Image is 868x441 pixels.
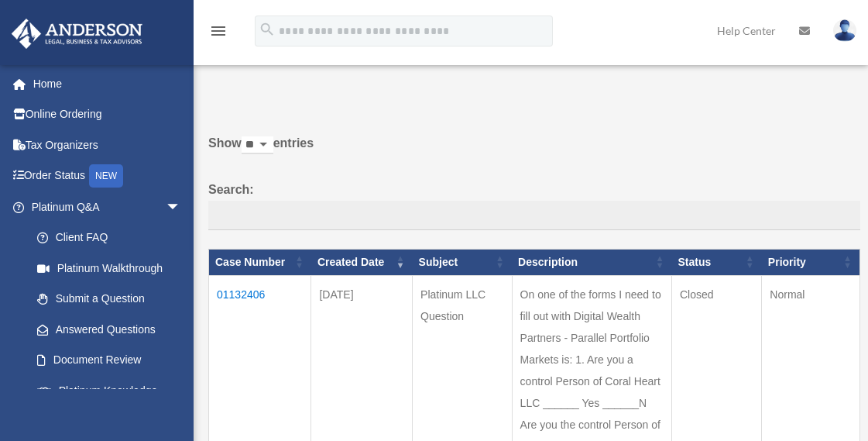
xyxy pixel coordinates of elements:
[11,99,204,130] a: Online Ordering
[22,253,197,284] a: Platinum Walkthrough
[22,375,197,425] a: Platinum Knowledge Room
[7,19,147,49] img: Anderson Advisors Platinum Portal
[89,164,123,188] div: NEW
[311,249,413,275] th: Created Date: activate to sort column ascending
[512,249,671,275] th: Description: activate to sort column ascending
[209,27,228,40] a: menu
[671,249,761,275] th: Status: activate to sort column ascending
[22,284,197,315] a: Submit a Question
[11,68,204,99] a: Home
[833,19,856,42] img: User Pic
[208,179,860,230] label: Search:
[259,21,276,38] i: search
[242,136,273,154] select: Showentries
[209,22,228,40] i: menu
[11,191,197,222] a: Platinum Q&Aarrow_drop_down
[209,249,311,275] th: Case Number: activate to sort column ascending
[22,345,197,376] a: Document Review
[11,160,204,192] a: Order StatusNEW
[22,314,189,345] a: Answered Questions
[166,191,197,223] span: arrow_drop_down
[762,249,860,275] th: Priority: activate to sort column ascending
[208,201,860,230] input: Search:
[208,133,860,170] label: Show entries
[11,129,204,160] a: Tax Organizers
[413,249,513,275] th: Subject: activate to sort column ascending
[22,222,197,253] a: Client FAQ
